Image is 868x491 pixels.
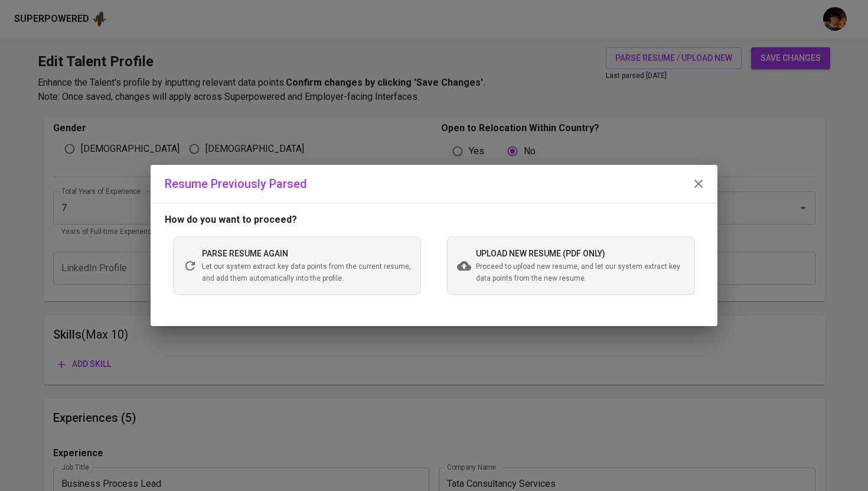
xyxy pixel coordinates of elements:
[165,174,703,193] div: Resume Previously Parsed
[476,249,605,258] span: upload new resume (pdf only)
[202,261,411,285] span: Let our system extract key data points from the current resume, and add them automatically into t...
[165,213,703,227] p: How do you want to proceed?
[202,249,288,258] span: parse resume again
[476,261,685,285] span: Proceed to upload new resume, and let our system extract key data points from the new resume.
